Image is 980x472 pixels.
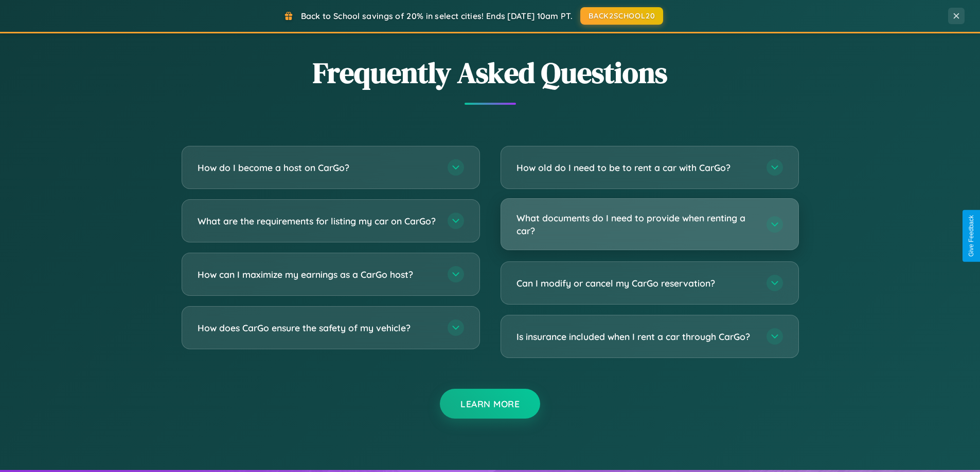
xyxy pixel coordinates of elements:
[198,322,437,334] h3: How does CarGo ensure the safety of my vehicle?
[516,161,756,174] h3: How old do I need to be to rent a car with CarGo?
[580,7,663,25] button: BACK2SCHOOL20
[301,11,573,21] span: Back to School savings of 20% in select cities! Ends [DATE] 10am PT.
[440,389,540,419] button: Learn More
[198,268,437,281] h3: How can I maximize my earnings as a CarGo host?
[198,215,437,228] h3: What are the requirements for listing my car on CarGo?
[182,53,799,92] h2: Frequently Asked Questions
[516,330,756,343] h3: Is insurance included when I rent a car through CarGo?
[516,212,756,237] h3: What documents do I need to provide when renting a car?
[516,277,756,290] h3: Can I modify or cancel my CarGo reservation?
[968,215,975,257] div: Give Feedback
[198,161,437,174] h3: How do I become a host on CarGo?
